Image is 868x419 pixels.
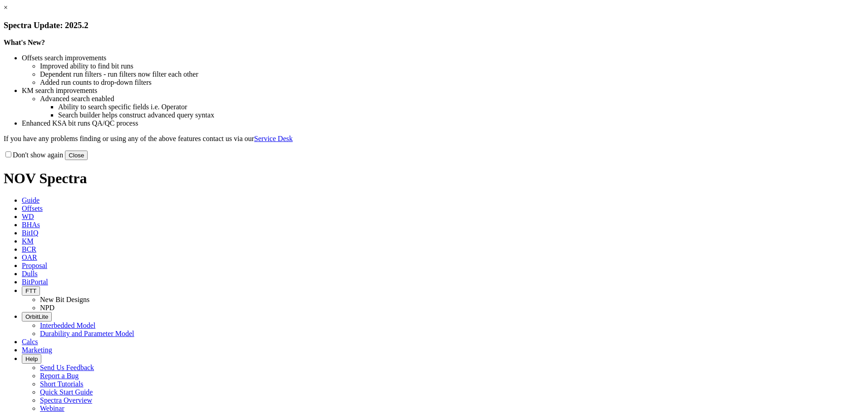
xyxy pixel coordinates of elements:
li: Offsets search improvements [22,54,864,62]
strong: What's New? [4,39,45,46]
span: BHAs [22,221,40,229]
li: Improved ability to find bit runs [40,62,864,70]
input: Don't show again [5,151,11,157]
a: Durability and Parameter Model [40,330,134,337]
span: KM [22,237,34,245]
span: BitIQ [22,229,38,237]
span: Calcs [22,338,38,346]
a: Quick Start Guide [40,388,93,396]
span: OAR [22,253,37,261]
li: Added run counts to drop-down filters [40,78,864,87]
a: Interbedded Model [40,322,95,329]
p: If you have any problems finding or using any of the above features contact us via our [4,135,864,143]
li: Search builder helps construct advanced query syntax [58,111,864,119]
a: Service Desk [254,135,293,142]
span: Guide [22,196,39,204]
span: FTT [25,287,36,294]
span: Marketing [22,346,52,354]
a: New Bit Designs [40,296,89,303]
span: OrbitLite [25,313,48,320]
li: Advanced search enabled [40,95,864,103]
span: WD [22,213,34,220]
a: Webinar [40,404,64,412]
span: Offsets [22,205,43,212]
li: Enhanced KSA bit runs QA/QC process [22,119,864,127]
span: BCR [22,245,36,253]
label: Don't show again [4,151,63,159]
span: Dulls [22,270,38,278]
h3: Spectra Update: 2025.2 [4,20,864,30]
span: BitPortal [22,278,48,286]
li: Dependent run filters - run filters now filter each other [40,70,864,78]
a: NPD [40,304,54,312]
a: Short Tutorials [40,380,84,388]
li: KM search improvements [22,87,864,95]
button: Close [65,151,88,160]
a: Report a Bug [40,372,79,380]
span: Proposal [22,262,47,269]
a: Send Us Feedback [40,364,94,371]
a: × [4,4,8,11]
h1: NOV Spectra [4,170,864,187]
span: Help [25,356,38,362]
a: Spectra Overview [40,396,92,404]
li: Ability to search specific fields i.e. Operator [58,103,864,111]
